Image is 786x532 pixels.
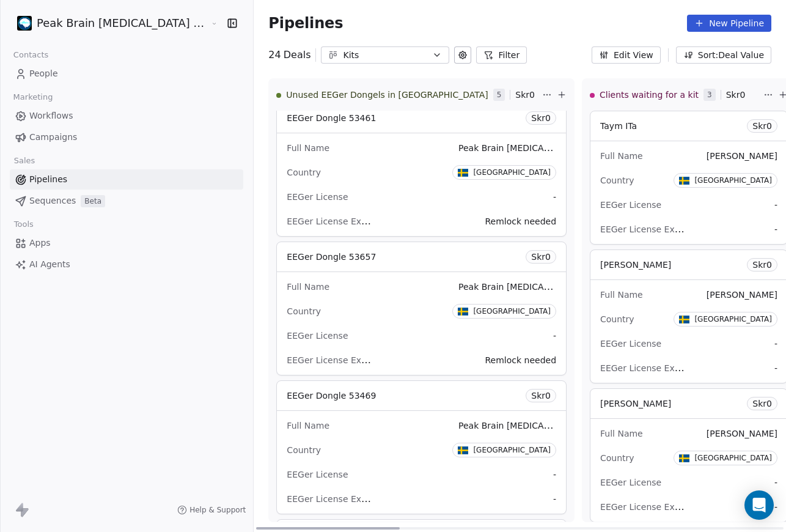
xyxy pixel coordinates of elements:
span: Help & Support [189,505,246,515]
span: EEGer License [600,478,661,487]
span: Workflows [29,109,73,122]
span: Country [600,453,634,463]
span: Full Name [287,421,329,430]
span: Taym ITa [600,121,637,131]
span: Country [287,168,321,177]
span: - [553,191,556,203]
span: Skr 0 [752,397,772,410]
span: - [774,199,777,211]
span: EEGer Dongle 53461 [287,113,376,123]
span: Sales [9,152,40,170]
span: - [553,493,556,505]
span: Apps [29,237,51,249]
span: Skr 0 [752,120,772,132]
a: People [10,64,243,84]
span: Campaigns [29,131,77,144]
span: [PERSON_NAME] [600,399,671,408]
button: Edit View [592,46,661,64]
span: Remlock needed [485,355,556,365]
a: Pipelines [10,169,243,190]
button: Filter [476,46,527,64]
span: Skr 0 [726,89,746,101]
span: [PERSON_NAME] [707,151,777,161]
div: EEGer Dongle 53461Skr0Full NamePeak Brain [MEDICAL_DATA] Stockholm KEEPCountry[GEOGRAPHIC_DATA]EE... [276,103,567,237]
span: EEGer License Expiry date [287,215,400,227]
span: Full Name [287,282,329,292]
span: - [774,476,777,489]
span: EEGer License [287,470,348,479]
a: Workflows [10,106,243,126]
a: Apps [10,233,243,253]
span: EEGer License Expiry date [287,493,400,504]
a: AI Agents [10,254,243,275]
span: - [774,338,777,350]
span: - [774,362,777,374]
span: - [553,330,556,342]
span: Tools [9,215,39,234]
div: [GEOGRAPHIC_DATA] [473,307,551,316]
span: - [774,501,777,513]
span: [PERSON_NAME] [707,429,777,438]
a: Campaigns [10,127,243,147]
span: 5 [493,89,505,101]
span: [PERSON_NAME] [707,290,777,300]
span: Full Name [600,290,643,300]
a: Help & Support [177,505,246,515]
button: Peak Brain [MEDICAL_DATA] [GEOGRAPHIC_DATA] AB [15,13,201,34]
span: Full Name [600,151,643,161]
span: Contacts [8,46,54,64]
div: EEGer Dongle 53657Skr0Full NamePeak Brain [MEDICAL_DATA] Stockholm KEEPCountry[GEOGRAPHIC_DATA]EE... [276,242,567,375]
span: EEGer License [287,331,348,341]
span: Country [287,306,321,316]
div: Kits [343,49,427,62]
span: Beta [81,195,105,207]
div: EEGer Dongle 53469Skr0Full NamePeak Brain [MEDICAL_DATA] Stockholm KEEPCountry[GEOGRAPHIC_DATA]EE... [276,380,567,514]
span: EEGer Dongle 53469 [287,391,376,401]
span: Peak Brain [MEDICAL_DATA] Stockholm KEEP [458,281,650,292]
div: [GEOGRAPHIC_DATA] [694,176,772,185]
span: EEGer License Expiry date [287,354,400,366]
div: Unused EEGer Dongels in [GEOGRAPHIC_DATA]5Skr0 [276,79,540,111]
span: - [774,223,777,235]
div: Clients waiting for a kit3Skr0 [590,79,761,111]
span: Clients waiting for a kit [600,89,699,101]
button: Sort: Deal Value [676,46,771,64]
span: Skr 0 [752,259,772,271]
a: SequencesBeta [10,191,243,211]
span: Skr 0 [515,89,535,101]
span: Peak Brain [MEDICAL_DATA] Stockholm KEEP [458,142,650,153]
span: Peak Brain [MEDICAL_DATA] [GEOGRAPHIC_DATA] AB [37,15,208,31]
span: Full Name [287,143,329,153]
span: Sequences [29,194,76,207]
div: [GEOGRAPHIC_DATA] [694,454,772,462]
span: Peak Brain [MEDICAL_DATA] Stockholm KEEP [458,419,650,431]
span: Skr 0 [531,251,551,263]
span: Country [600,314,634,324]
div: [GEOGRAPHIC_DATA] [473,168,551,177]
span: Skr 0 [531,112,551,124]
span: EEGer License Expiry date [600,223,713,235]
span: - [553,468,556,481]
span: Deals [284,48,311,62]
div: 24 [268,48,310,62]
div: [GEOGRAPHIC_DATA] [694,315,772,323]
span: EEGer License Expiry date [600,501,713,512]
span: Skr 0 [531,390,551,402]
span: Unused EEGer Dongels in [GEOGRAPHIC_DATA] [286,89,488,101]
span: AI Agents [29,258,70,271]
span: Pipelines [29,173,67,186]
span: EEGer License [600,339,661,349]
span: EEGer License [287,192,348,202]
span: Country [600,175,634,185]
span: Pipelines [268,15,343,32]
span: EEGer License Expiry date [600,362,713,374]
span: Marketing [8,88,58,106]
span: People [29,67,58,80]
span: Full Name [600,429,643,438]
span: Remlock needed [485,216,556,226]
div: [GEOGRAPHIC_DATA] [473,446,551,454]
span: EEGer License [600,200,661,210]
button: New Pipeline [687,15,771,32]
div: Open Intercom Messenger [744,490,774,520]
span: Country [287,445,321,455]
